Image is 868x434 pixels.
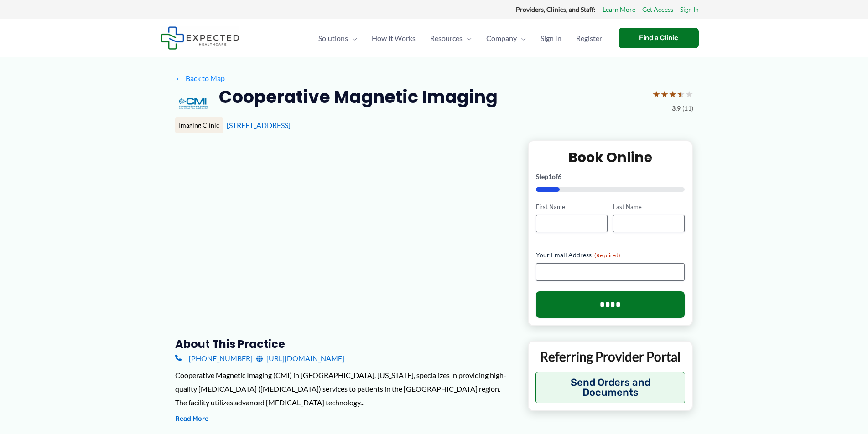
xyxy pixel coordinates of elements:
span: (11) [682,102,693,114]
p: Referring Provider Portal [535,348,686,365]
p: Step of [536,174,685,180]
div: Imaging Clinic [175,117,223,133]
label: Your Email Address [536,250,685,260]
button: Read More [175,414,208,424]
a: ←Back to Map [175,71,225,85]
span: Menu Toggle [463,22,472,54]
span: ← [175,74,184,82]
a: Learn More [603,4,635,15]
h3: About this practice [175,337,513,351]
a: Register [569,22,609,54]
span: ★ [652,86,660,102]
label: Last Name [613,203,685,211]
a: Get Access [642,4,673,15]
a: SolutionsMenu Toggle [311,22,364,54]
a: [STREET_ADDRESS] [227,121,291,129]
strong: Providers, Clinics, and Staff: [516,5,596,13]
span: 1 [548,173,552,180]
label: First Name [536,203,608,211]
a: [PHONE_NUMBER] [175,352,253,365]
a: ResourcesMenu Toggle [423,22,479,54]
a: [URL][DOMAIN_NAME] [256,352,344,365]
span: Company [486,22,517,54]
nav: Primary Site Navigation [311,22,609,54]
h2: Book Online [536,148,685,166]
span: ★ [660,86,669,102]
span: Register [576,22,602,54]
a: Sign In [680,4,699,15]
a: CompanyMenu Toggle [479,22,533,54]
span: How It Works [372,22,416,54]
span: ★ [677,86,685,102]
div: Cooperative Magnetic Imaging (CMI) in [GEOGRAPHIC_DATA], [US_STATE], specializes in providing hig... [175,368,513,409]
span: Resources [430,22,463,54]
span: 3.9 [672,102,681,114]
h2: Cooperative Magnetic Imaging [219,86,498,108]
a: How It Works [364,22,423,54]
img: Expected Healthcare Logo - side, dark font, small [161,26,239,50]
span: ★ [685,86,693,102]
a: Sign In [533,22,569,54]
a: Find a Clinic [619,28,699,48]
span: Solutions [318,22,348,54]
span: ★ [669,86,677,102]
span: Sign In [541,22,561,54]
button: Send Orders and Documents [535,372,686,403]
span: Menu Toggle [348,22,357,54]
span: 6 [558,173,561,180]
span: Menu Toggle [517,22,526,54]
span: (Required) [594,252,620,259]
